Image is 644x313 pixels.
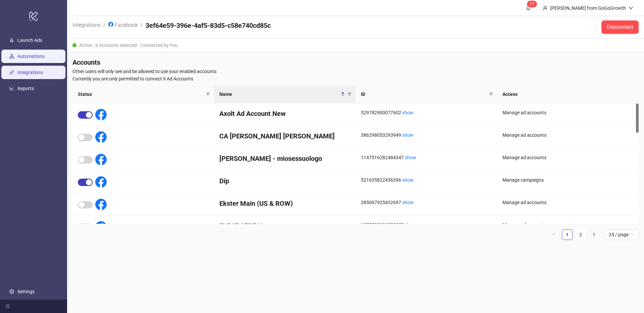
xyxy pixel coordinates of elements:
[72,75,639,82] span: Currently you are only permitted to connect 9 Ad Accounts
[219,221,350,231] h4: ELEAT CEREAL
[206,92,210,96] span: filter
[526,5,531,10] span: bell
[405,155,416,160] a: show
[361,176,492,184] div: 521635822456396
[141,21,143,34] li: /
[219,176,350,186] h4: Dip
[361,154,492,161] div: 1147516282484347
[402,177,414,183] a: show
[214,85,356,104] th: Name
[219,199,350,208] h4: Ekster Main (US & ROW)
[361,199,492,206] div: 285097925432697
[219,131,350,141] h4: CA [PERSON_NAME] [PERSON_NAME]
[497,85,639,104] th: Access
[219,109,350,118] h4: Axolt Ad Account New
[219,154,350,163] h4: [PERSON_NAME] - miosessuologo
[71,21,102,28] a: Integrations
[562,229,573,240] li: 1
[502,176,633,184] div: Manage campaigns
[605,229,639,240] div: Page Size
[601,20,639,34] button: Disconnect
[489,92,493,96] span: filter
[72,68,639,75] span: Other users will only see and be allowed to use your enabled accounts
[361,109,492,116] div: 529782900077602
[629,6,633,10] span: down
[17,38,42,43] a: Launch Ads
[607,24,633,30] span: Disconnect
[547,4,629,12] div: [PERSON_NAME] from GoGoGrowth
[5,304,10,309] span: menu-fold
[575,229,586,240] li: 2
[562,230,572,240] a: 1
[219,90,339,98] span: Name
[205,89,211,99] span: filter
[17,70,43,75] a: Integrations
[72,58,639,67] h4: Accounts
[609,230,635,240] span: 25 / page
[530,2,532,6] span: 1
[67,39,644,52] div: Active - 9 Accounts selected - Connected by You
[592,232,596,236] span: right
[347,92,352,96] span: filter
[402,132,414,138] a: show
[346,89,353,99] span: filter
[502,109,633,116] div: Manage ad accounts
[146,21,271,30] h4: 3ef64e59-396e-4af5-83d5-c58e740cd85c
[548,229,559,240] li: Previous Page
[402,110,414,115] a: show
[361,90,486,98] span: ID
[532,2,534,6] span: 7
[543,6,547,10] span: user
[103,21,106,34] li: /
[361,221,492,229] div: 1075730106539378
[589,229,599,240] li: Next Page
[17,289,35,294] a: Settings
[107,21,139,28] a: Facebook
[548,229,559,240] button: left
[405,222,416,228] a: show
[576,230,586,240] a: 2
[527,1,537,7] sup: 17
[488,89,494,99] span: filter
[502,221,633,229] div: Manage ad accounts
[402,200,414,205] a: show
[78,90,203,98] span: Status
[502,199,633,206] div: Manage ad accounts
[17,54,45,59] a: Automations
[17,86,34,91] a: Reports
[502,131,633,139] div: Manage ad accounts
[502,154,633,161] div: Manage ad accounts
[589,229,599,240] button: right
[361,131,492,139] div: 386298053293949
[552,232,556,236] span: left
